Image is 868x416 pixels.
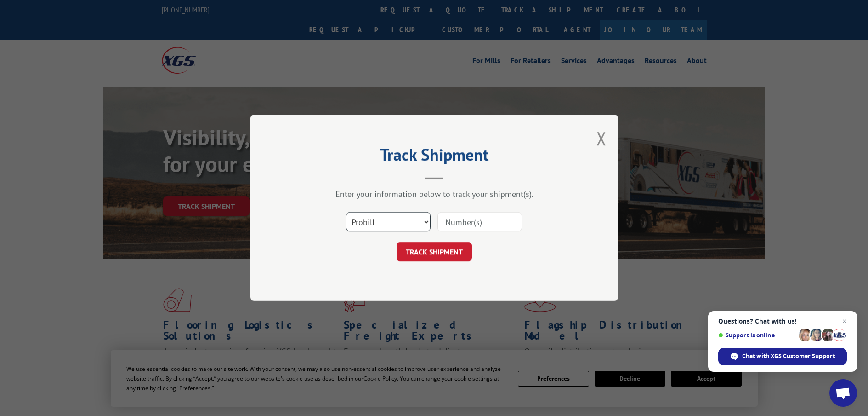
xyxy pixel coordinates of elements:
[829,379,857,407] div: Open chat
[718,332,795,339] span: Support is online
[839,316,850,327] span: Close chat
[742,352,835,360] span: Chat with XGS Customer Support
[718,318,847,325] span: Questions? Chat with us!
[397,243,472,262] button: TRACK SHIPMENT
[718,348,847,365] div: Chat with XGS Customer Support
[596,126,607,150] button: Close modal
[296,189,572,200] div: Enter your information below to track your shipment(s).
[437,213,522,232] input: Number(s)
[296,148,572,166] h2: Track Shipment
